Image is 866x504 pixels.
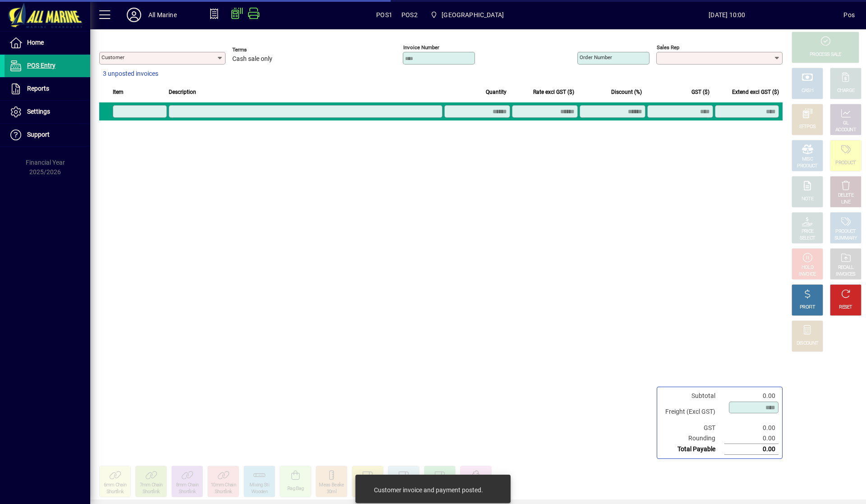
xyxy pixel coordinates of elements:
div: LINE [841,199,850,206]
span: Description [169,87,196,97]
span: Settings [27,108,50,115]
td: 0.00 [724,433,778,444]
a: Reports [5,78,90,100]
td: GST [661,423,724,433]
div: Mixing Sti [249,482,269,489]
div: CHARGE [837,88,855,94]
button: 3 unposted invoices [99,66,162,82]
a: Settings [5,101,90,123]
div: INVOICES [836,271,855,278]
div: PRODUCT [797,163,817,170]
span: Item [113,87,124,97]
div: 10mm Chain [211,482,236,489]
mat-label: Invoice number [403,44,439,51]
div: Shortlink [179,489,196,495]
span: POS Entry [27,62,55,69]
span: Discount (%) [611,87,642,97]
div: DELETE [838,192,853,199]
a: Home [5,32,90,54]
span: 3 unposted invoices [103,69,158,79]
div: HOLD [802,264,813,271]
mat-label: Customer [101,54,124,60]
td: 0.00 [724,423,778,433]
span: Quantity [486,87,507,97]
div: 30ml [327,489,336,495]
td: Rounding [661,433,724,444]
div: INVOICE [799,271,815,278]
td: Total Payable [661,444,724,455]
div: RESET [839,304,852,311]
td: 0.00 [724,444,778,455]
div: Shortlink [215,489,232,495]
div: Customer invoice and payment posted. [374,486,483,495]
span: Reports [27,85,49,92]
div: 7mm Chain [140,482,163,489]
div: GL [843,120,849,127]
span: Port Road [427,7,507,23]
div: PROFIT [800,304,815,311]
td: 0.00 [724,391,778,401]
td: Freight (Excl GST) [661,401,724,423]
mat-label: Order number [580,54,612,60]
span: Rate excl GST ($) [533,87,574,97]
td: Subtotal [661,391,724,401]
span: Support [27,131,50,138]
div: Rag Bag [287,486,304,492]
span: [DATE] 10:00 [610,8,843,22]
div: Pos [843,8,855,22]
span: Terms [232,47,286,53]
div: DISCOUNT [797,340,818,347]
div: MISC [802,156,813,163]
span: Home [27,39,44,46]
div: PROCESS SALE [810,51,841,58]
div: SELECT [800,235,815,242]
div: NOTE [802,196,813,203]
div: Shortlink [143,489,160,495]
a: Support [5,124,90,146]
span: POS2 [401,8,418,22]
div: PRODUCT [835,228,856,235]
div: All Marine [148,8,177,22]
div: EFTPOS [799,124,816,130]
div: Meas Beake [319,482,344,489]
span: [GEOGRAPHIC_DATA] [442,8,504,22]
div: 8mm Chain [176,482,199,489]
mat-label: Sales rep [657,44,679,51]
span: Extend excl GST ($) [732,87,779,97]
button: Profile [120,7,148,23]
span: POS1 [376,8,392,22]
div: Wooden [251,489,267,495]
span: Cash sale only [232,55,272,63]
div: SUMMARY [834,235,857,242]
span: GST ($) [691,87,709,97]
div: CASH [802,88,813,94]
div: RECALL [838,264,854,271]
div: PRODUCT [835,160,856,166]
div: 6mm Chain [104,482,127,489]
div: PRICE [802,228,814,235]
div: Shortlink [106,489,124,495]
div: ACCOUNT [835,127,856,134]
